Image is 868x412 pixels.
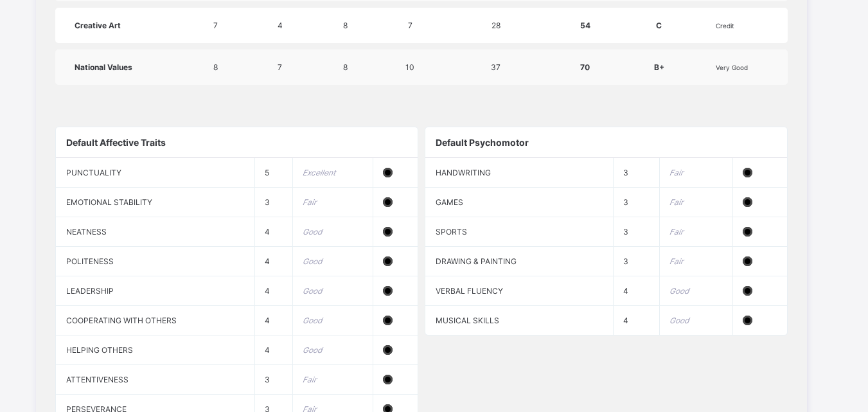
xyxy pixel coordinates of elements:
span: 4 [265,256,270,266]
i: Fair [303,197,316,207]
span: HANDWRITING [436,168,491,177]
span: Default Psychomotor [436,137,529,148]
i: Fair [303,375,316,384]
i: Fair [669,168,683,177]
span: EMOTIONAL STABILITY [66,197,152,207]
span: 8 [213,62,218,72]
span: 3 [265,197,270,207]
span: POLITENESS [66,256,114,266]
span: 28 [492,21,500,30]
span: 3 [623,197,628,207]
i: Good [303,286,322,296]
span: 3 [623,256,628,266]
i: Good [669,316,689,325]
span: 8 [343,21,348,30]
span: LEADERSHIP [66,286,114,296]
i: Fair [669,227,683,237]
span: 3 [623,227,628,237]
span: HELPING OTHERS [66,345,133,355]
span: MUSICAL SKILLS [436,316,499,325]
span: 4 [265,227,270,237]
span: 3 [265,375,270,384]
span: 10 [405,62,414,72]
span: 7 [213,21,218,30]
span: 4 [265,316,270,325]
span: 8 [343,62,348,72]
span: SPORTS [436,227,467,237]
i: Good [303,316,322,325]
span: GAMES [436,197,463,207]
span: 5 [265,168,269,177]
span: 70 [580,62,590,72]
span: COOPERATING WITH OTHERS [66,316,177,325]
i: Excellent [303,168,335,177]
span: Very Good [716,64,748,71]
i: Fair [669,256,683,266]
i: Good [303,227,322,237]
span: 7 [278,62,282,72]
span: PUNCTUALITY [66,168,121,177]
span: National Values [75,62,132,72]
span: 4 [623,286,628,296]
span: 4 [265,286,270,296]
span: 54 [580,21,590,30]
span: 4 [278,21,283,30]
span: Credit [716,22,734,30]
i: Good [303,345,322,355]
span: 4 [265,345,270,355]
i: Good [669,286,689,296]
span: DRAWING & PAINTING [436,256,517,266]
span: 37 [491,62,500,72]
span: C [656,21,662,30]
i: Fair [669,197,683,207]
span: 3 [623,168,628,177]
span: Default Affective Traits [66,137,166,148]
span: 4 [623,316,628,325]
i: Good [303,256,322,266]
span: ATTENTIVENESS [66,375,128,384]
span: B+ [654,62,664,72]
span: Creative Art [75,21,121,30]
span: VERBAL FLUENCY [436,286,503,296]
span: NEATNESS [66,227,107,237]
span: 7 [408,21,412,30]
